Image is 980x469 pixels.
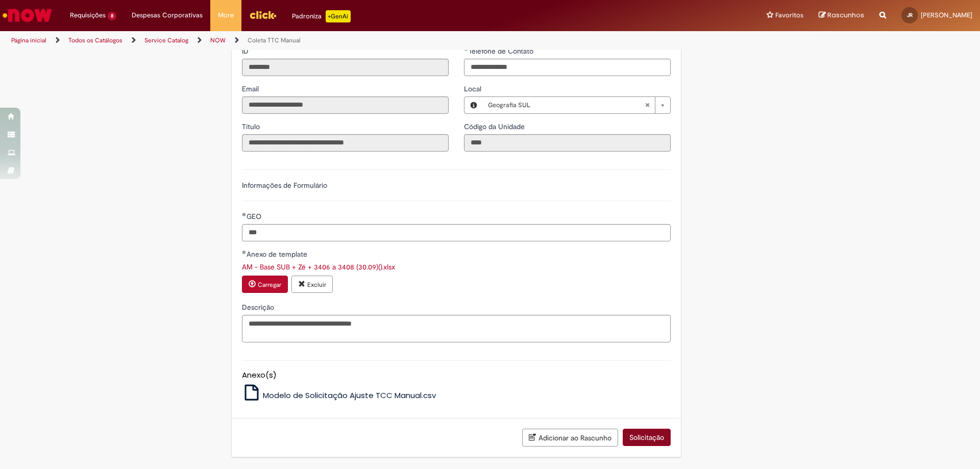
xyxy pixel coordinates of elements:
a: Rascunhos [819,11,864,20]
span: Anexo de template [247,250,309,259]
input: Telefone de Contato [464,59,671,76]
span: Modelo de Solicitação Ajuste TCC Manual.csv [263,390,436,401]
span: Obrigatório Preenchido [242,250,247,254]
a: Página inicial [11,36,46,44]
input: Email [242,96,449,114]
span: Descrição [242,303,276,312]
span: 8 [108,12,116,20]
small: Carregar [258,281,281,289]
span: Obrigatório Preenchido [464,47,469,51]
button: Adicionar ao Rascunho [522,429,618,447]
a: Service Catalog [144,36,188,44]
input: GEO [242,224,671,241]
small: Excluir [307,281,326,289]
span: Somente leitura - Código da Unidade [464,122,527,131]
span: Geografia SUL [488,97,645,113]
span: Somente leitura - ID [242,46,251,56]
ul: Trilhas de página [8,31,646,50]
span: Obrigatório Preenchido [242,212,247,216]
span: More [218,10,234,20]
span: Local [464,84,483,93]
span: [PERSON_NAME] [921,11,972,19]
p: +GenAi [326,10,351,22]
img: ServiceNow [1,5,54,26]
a: Download de AM - Base SUB + Zé + 3406 a 3408 (30.09)().xlsx [242,262,395,271]
label: Somente leitura - Título [242,121,262,132]
span: Despesas Corporativas [132,10,203,20]
span: JR [907,12,913,18]
a: Todos os Catálogos [68,36,122,44]
button: Carregar anexo de Anexo de template Required [242,276,288,293]
label: Somente leitura - ID [242,46,251,56]
a: Coleta TTC Manual [248,36,301,44]
input: Título [242,134,449,152]
span: Rascunhos [827,10,864,20]
a: Geografia SULLimpar campo Local [483,97,670,113]
span: Somente leitura - Título [242,122,262,131]
span: Favoritos [775,10,803,20]
a: Modelo de Solicitação Ajuste TCC Manual.csv [242,390,436,401]
input: ID [242,59,449,76]
button: Excluir anexo AM - Base SUB + Zé + 3406 a 3408 (30.09)().xlsx [291,276,333,293]
h5: Anexo(s) [242,371,671,380]
label: Somente leitura - Código da Unidade [464,121,527,132]
label: Informações de Formulário [242,181,327,190]
textarea: Descrição [242,315,671,342]
div: Padroniza [292,10,351,22]
label: Somente leitura - Email [242,84,261,94]
button: Solicitação [623,429,671,446]
button: Local, Visualizar este registro Geografia SUL [464,97,483,113]
input: Código da Unidade [464,134,671,152]
abbr: Limpar campo Local [640,97,655,113]
img: click_logo_yellow_360x200.png [249,7,277,22]
span: Somente leitura - Email [242,84,261,93]
span: Requisições [70,10,106,20]
span: GEO [247,212,263,221]
a: NOW [210,36,226,44]
span: Telefone de Contato [469,46,535,56]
